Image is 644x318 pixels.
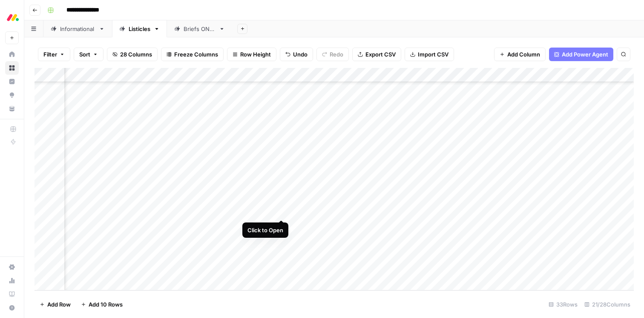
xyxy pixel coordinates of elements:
[5,75,19,88] a: Insights
[161,48,224,61] button: Freeze Columns
[5,61,19,75] a: Browse
[79,50,90,59] span: Sort
[60,25,95,33] div: Informational
[43,50,57,59] span: Filter
[112,20,167,37] a: Listicles
[5,102,19,115] a: Your Data
[5,10,20,25] img: Monday.com Logo
[316,48,349,61] button: Redo
[507,50,540,59] span: Add Column
[280,48,313,61] button: Undo
[5,48,19,61] a: Home
[174,50,218,59] span: Freeze Columns
[5,301,19,315] button: Help + Support
[293,50,308,59] span: Undo
[74,48,103,61] button: Sort
[330,50,343,59] span: Redo
[5,7,19,28] button: Workspace: Monday.com
[545,298,581,311] div: 33 Rows
[167,20,232,37] a: Briefs ONLY
[240,50,271,59] span: Row Height
[76,298,128,311] button: Add 10 Rows
[549,48,613,61] button: Add Power Agent
[581,298,634,311] div: 21/28 Columns
[247,226,283,234] div: Click to Open
[184,25,216,33] div: Briefs ONLY
[107,48,158,61] button: 28 Columns
[418,50,448,59] span: Import CSV
[562,50,608,59] span: Add Power Agent
[120,50,152,59] span: 28 Columns
[47,300,71,309] span: Add Row
[365,50,396,59] span: Export CSV
[5,287,19,301] a: Learning Hub
[38,48,70,61] button: Filter
[227,48,276,61] button: Row Height
[34,298,76,311] button: Add Row
[405,48,454,61] button: Import CSV
[352,48,401,61] button: Export CSV
[5,274,19,287] a: Usage
[89,300,123,309] span: Add 10 Rows
[5,88,19,102] a: Opportunities
[43,20,112,37] a: Informational
[494,48,546,61] button: Add Column
[129,25,150,33] div: Listicles
[5,260,19,274] a: Settings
